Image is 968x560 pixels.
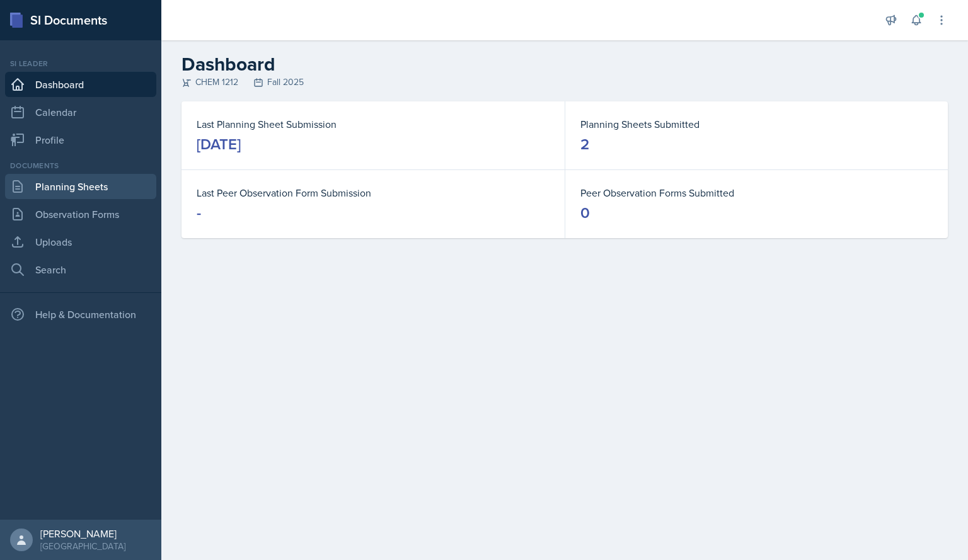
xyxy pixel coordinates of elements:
dt: Peer Observation Forms Submitted [580,185,933,200]
div: [PERSON_NAME] [40,527,125,540]
div: [GEOGRAPHIC_DATA] [40,540,125,552]
a: Uploads [5,229,156,254]
div: [DATE] [197,134,241,154]
dt: Last Peer Observation Form Submission [197,185,550,200]
a: Search [5,257,156,282]
a: Planning Sheets [5,174,156,199]
div: - [197,203,201,223]
dt: Last Planning Sheet Submission [197,117,550,132]
div: CHEM 1212 Fall 2025 [181,76,948,89]
div: 2 [580,134,589,154]
div: Documents [5,160,156,171]
h2: Dashboard [181,53,948,76]
div: 0 [580,203,590,223]
a: Profile [5,127,156,152]
div: Si leader [5,58,156,69]
dt: Planning Sheets Submitted [580,117,933,132]
a: Observation Forms [5,202,156,227]
a: Dashboard [5,72,156,97]
a: Calendar [5,100,156,125]
div: Help & Documentation [5,302,156,327]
